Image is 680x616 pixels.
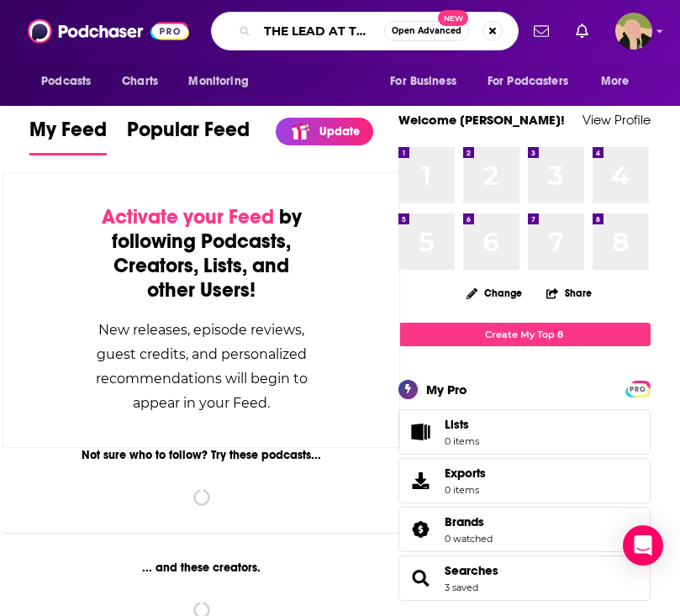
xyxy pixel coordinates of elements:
[398,458,651,503] a: Exports
[445,582,478,593] a: 3 saved
[477,66,593,97] button: open menu
[456,282,532,303] button: Change
[319,124,360,139] p: Update
[445,466,486,481] span: Exports
[404,518,438,541] a: Brands
[87,318,315,415] div: New releases, episode reviews, guest credits, and personalized recommendations will begin to appe...
[378,66,477,97] button: open menu
[177,66,270,97] button: open menu
[29,66,113,97] button: open menu
[445,484,486,496] span: 0 items
[111,66,168,97] a: Charts
[188,70,248,93] span: Monitoring
[445,533,493,545] a: 0 watched
[589,66,651,97] button: open menu
[404,420,438,444] span: Lists
[445,563,498,578] a: Searches
[445,435,479,447] span: 0 items
[527,17,556,45] a: Show notifications dropdown
[87,205,315,303] div: by following Podcasts, Creators, Lists, and other Users!
[102,204,274,229] span: Activate your Feed
[398,112,565,128] a: Welcome [PERSON_NAME]!
[445,514,484,529] span: Brands
[127,117,250,155] a: Popular Feed
[615,13,652,50] img: User Profile
[390,70,456,93] span: For Business
[398,507,651,552] span: Brands
[569,17,595,45] a: Show notifications dropdown
[601,70,630,93] span: More
[398,409,651,455] a: Lists
[628,382,648,394] a: PRO
[3,561,400,575] div: ... and these creators.
[276,118,373,145] a: Update
[445,514,493,529] a: Brands
[404,469,438,492] span: Exports
[127,117,250,152] span: Popular Feed
[41,70,91,93] span: Podcasts
[488,70,568,93] span: For Podcasters
[628,383,648,396] span: PRO
[398,323,651,345] a: Create My Top 8
[28,15,189,47] img: Podchaser - Follow, Share and Rate Podcasts
[445,417,469,432] span: Lists
[623,525,663,566] div: Open Intercom Messenger
[257,18,384,45] input: Search podcasts, credits, & more...
[29,117,107,152] span: My Feed
[445,417,479,432] span: Lists
[398,555,651,601] span: Searches
[211,12,519,50] div: Search podcasts, credits, & more...
[546,276,593,309] button: Share
[3,448,400,462] div: Not sure who to follow? Try these podcasts...
[122,70,158,93] span: Charts
[29,117,107,155] a: My Feed
[615,13,652,50] span: Logged in as KatMcMahonn
[438,10,468,26] span: New
[582,112,651,128] a: View Profile
[384,21,469,41] button: Open AdvancedNew
[426,382,467,398] div: My Pro
[615,13,652,50] button: Show profile menu
[404,566,438,590] a: Searches
[392,27,461,35] span: Open Advanced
